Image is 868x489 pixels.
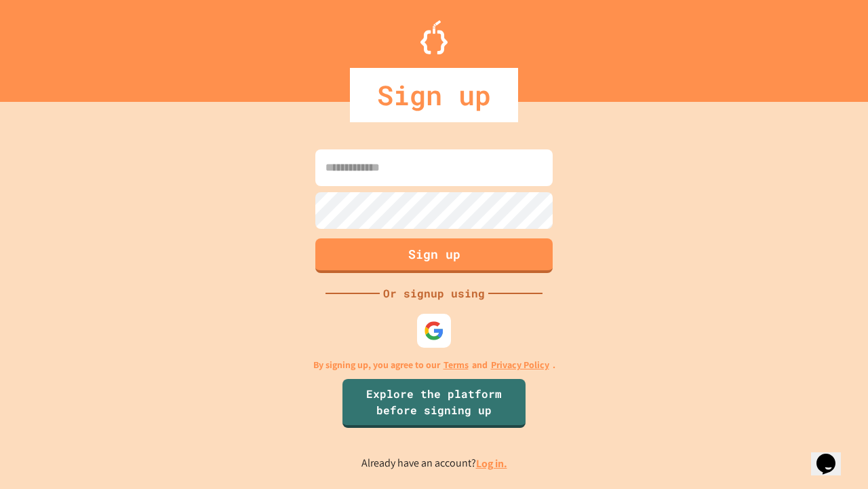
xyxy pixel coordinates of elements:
[315,238,553,273] button: Sign up
[755,376,854,433] iframe: chat widget
[342,379,526,428] a: Explore the platform before signing up
[313,358,555,372] p: By signing up, you agree to our and .
[420,20,448,54] img: Logo.svg
[476,456,507,471] a: Log in.
[443,358,469,372] a: Terms
[380,285,488,302] div: Or signup using
[424,321,444,341] img: google-icon.svg
[811,435,854,475] iframe: chat widget
[361,455,507,472] p: Already have an account?
[350,68,518,122] div: Sign up
[491,358,549,372] a: Privacy Policy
